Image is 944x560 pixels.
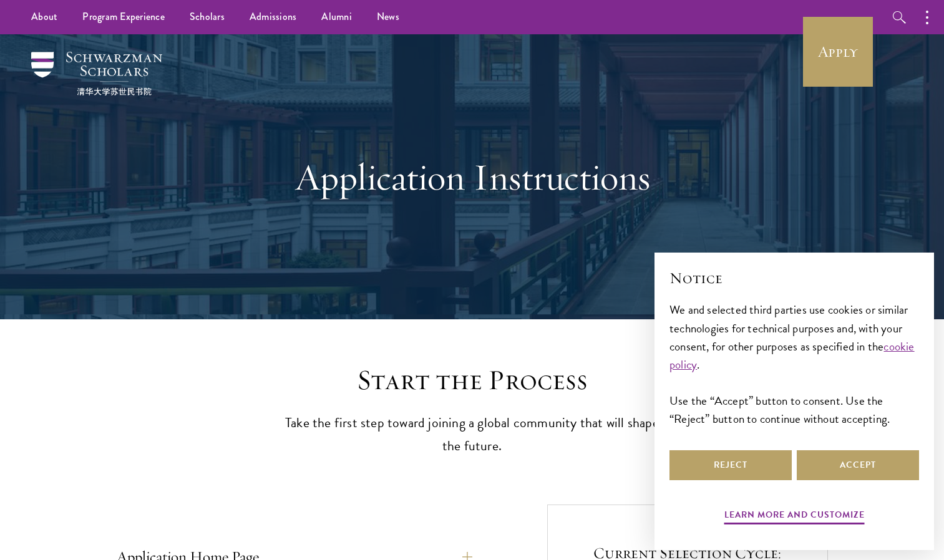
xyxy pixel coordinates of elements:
h1: Application Instructions [257,155,688,200]
p: Take the first step toward joining a global community that will shape the future. [279,412,666,458]
div: We and selected third parties use cookies or similar technologies for technical purposes and, wit... [669,301,919,427]
button: Learn more and customize [724,507,865,526]
img: Schwarzman Scholars [31,52,162,95]
a: Apply [803,17,873,87]
h2: Notice [669,268,919,289]
button: Reject [669,450,792,480]
h2: Start the Process [279,363,666,398]
button: Accept [797,450,919,480]
a: cookie policy [669,337,915,374]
